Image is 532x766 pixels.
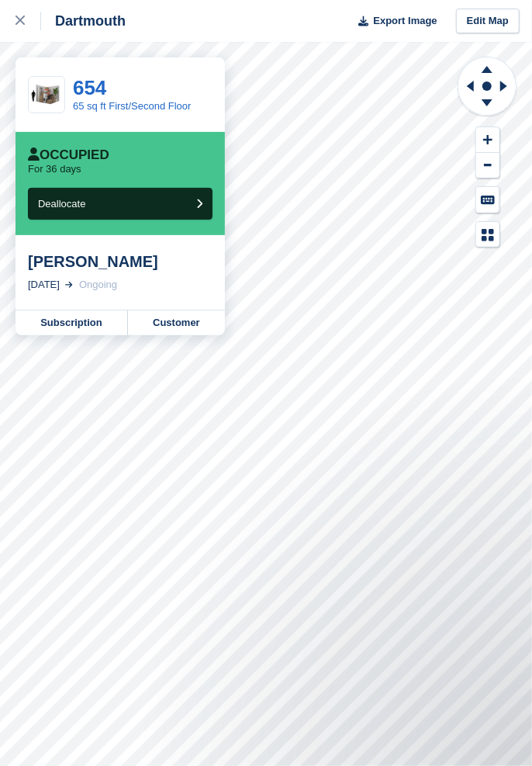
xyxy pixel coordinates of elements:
[128,310,225,335] a: Customer
[73,100,191,112] a: 65 sq ft First/Second Floor
[73,76,106,99] a: 654
[16,310,128,335] a: Subscription
[29,81,64,109] img: 64-sqft-unit.jpg
[65,282,73,288] img: arrow-right-light-icn-cde0832a797a2874e46488d9cf13f60e5c3a73dbe684e267c42b8395dfbc2abf.svg
[28,188,212,220] button: Deallocate
[41,12,126,30] div: Dartmouth
[28,277,60,293] div: [DATE]
[476,153,499,179] button: Zoom Out
[28,163,81,175] p: For 36 days
[456,9,520,34] a: Edit Map
[476,187,499,213] button: Keyboard Shortcuts
[373,13,437,29] span: Export Image
[476,127,499,153] button: Zoom In
[38,198,85,210] span: Deallocate
[476,222,499,248] button: Map Legend
[28,252,212,271] div: [PERSON_NAME]
[79,277,117,293] div: Ongoing
[349,9,437,34] button: Export Image
[28,147,109,163] div: Occupied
